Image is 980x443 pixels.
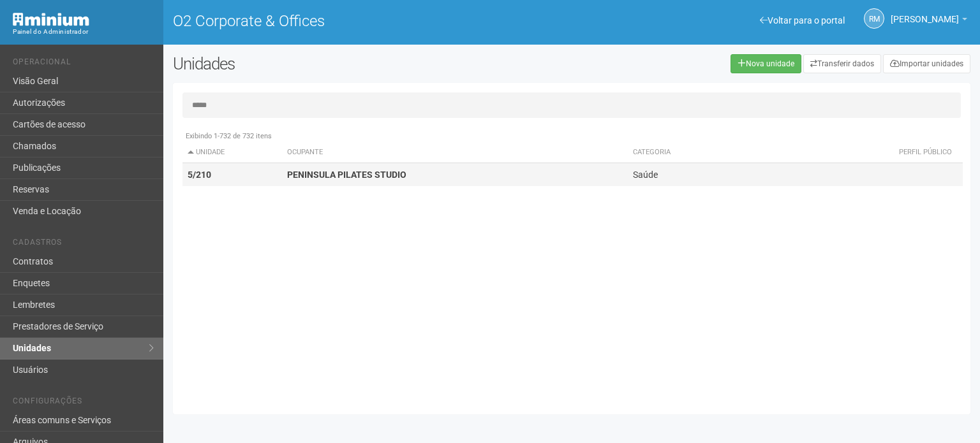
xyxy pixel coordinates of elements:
[628,142,889,163] th: Categoria: activate to sort column ascending
[182,142,282,163] th: Unidade: activate to sort column descending
[173,54,494,73] h2: Unidades
[13,26,154,38] div: Painel do Administrador
[628,163,889,187] td: Saúde
[182,131,963,142] div: Exibindo 1-732 de 732 itens
[803,54,881,73] a: Transferir dados
[891,16,967,26] a: [PERSON_NAME]
[883,54,970,73] a: Importar unidades
[287,170,406,180] strong: PENINSULA PILATES STUDIO
[891,2,959,24] span: Rogério Machado
[889,142,963,163] th: Perfil público: activate to sort column ascending
[188,170,211,180] strong: 5/210
[13,396,154,410] li: Configurações
[13,57,154,71] li: Operacional
[173,13,562,29] h1: O2 Corporate & Offices
[864,8,884,29] a: RM
[13,238,154,251] li: Cadastros
[282,142,628,163] th: Ocupante: activate to sort column ascending
[13,13,89,26] img: Minium
[731,54,801,73] a: Nova unidade
[760,15,845,25] a: Voltar para o portal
